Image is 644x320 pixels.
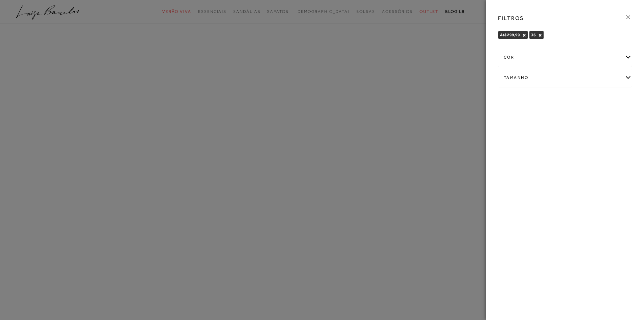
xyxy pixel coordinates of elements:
[498,69,631,87] div: Tamanho
[500,33,520,37] span: Até 299,99
[538,33,542,38] button: 36 Close
[498,48,631,66] div: cor
[498,14,524,22] h3: FILTROS
[531,33,536,37] span: 36
[522,33,526,38] button: Até 299,99 Close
